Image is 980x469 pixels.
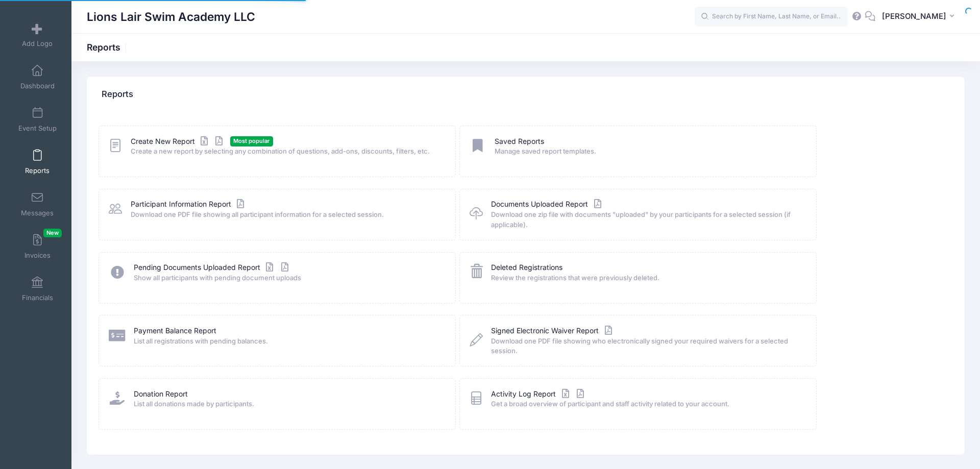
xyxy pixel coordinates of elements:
[875,5,965,29] button: [PERSON_NAME]
[13,186,62,222] a: Messages
[22,39,53,48] span: Add Logo
[131,199,247,210] a: Participant Information Report
[13,17,62,53] a: Add Logo
[13,229,62,264] a: InvoicesNew
[87,5,255,29] h1: Lions Lair Swim Academy LLC
[24,251,51,260] span: Invoices
[491,336,803,356] span: Download one PDF file showing who electronically signed your required waivers for a selected sess...
[102,80,133,109] h4: Reports
[21,209,54,217] span: Messages
[491,326,614,336] a: Signed Electronic Waiver Report
[87,42,129,53] h1: Reports
[134,389,188,400] a: Donation Report
[882,11,946,22] span: [PERSON_NAME]
[22,293,53,302] span: Financials
[25,166,50,175] span: Reports
[131,146,443,157] span: Create a new report by selecting any combination of questions, add-ons, discounts, filters, etc.
[495,136,544,147] a: Saved Reports
[134,262,291,273] a: Pending Documents Uploaded Report
[495,146,803,157] span: Manage saved report templates.
[134,273,442,283] span: Show all participants with pending document uploads
[491,199,603,210] a: Documents Uploaded Report
[13,102,62,137] a: Event Setup
[13,144,62,180] a: Reports
[134,326,216,336] a: Payment Balance Report
[491,210,803,230] span: Download one zip file with documents "uploaded" by your participants for a selected session (if a...
[131,136,226,147] a: Create New Report
[491,399,803,409] span: Get a broad overview of participant and staff activity related to your account.
[18,124,57,133] span: Event Setup
[491,389,586,400] a: Activity Log Report
[13,271,62,307] a: Financials
[230,136,273,146] span: Most popular
[491,262,562,273] a: Deleted Registrations
[20,82,55,90] span: Dashboard
[134,399,442,409] span: List all donations made by participants.
[43,229,62,237] span: New
[695,7,848,27] input: Search by First Name, Last Name, or Email...
[13,59,62,95] a: Dashboard
[491,273,803,283] span: Review the registrations that were previously deleted.
[131,210,443,220] span: Download one PDF file showing all participant information for a selected session.
[134,336,442,347] span: List all registrations with pending balances.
